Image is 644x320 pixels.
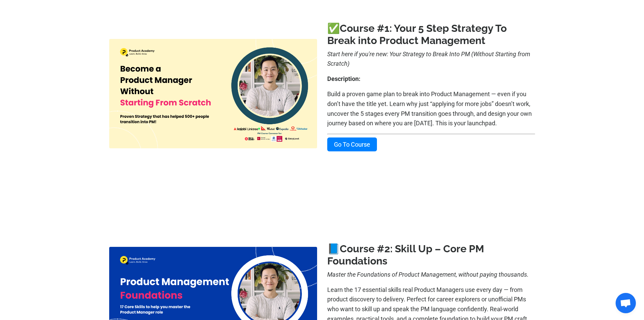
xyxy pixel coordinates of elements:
[327,75,360,82] b: Description:
[327,137,377,151] a: Go To Course
[109,39,317,148] img: cf5b4f5-4ff4-63b-cf6a-50f800045db_11.png
[327,243,384,255] b: 📘
[327,22,507,46] a: 1: Your 5 Step Strategy To Break into Product Management
[340,243,384,255] a: Course #
[327,50,530,67] i: Start here if you're new: Your Strategy to Break Into PM (Without Starting from Scratch)
[327,243,484,267] a: 2: Skill Up – Core PM Foundations
[327,22,384,34] b: ✅
[340,22,384,34] a: Course #
[616,293,636,313] a: Open chat
[327,271,529,278] i: Master the Foundations of Product Management, without paying thousands.
[327,89,535,128] p: Build a proven game plan to break into Product Management — even if you don’t have the title yet....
